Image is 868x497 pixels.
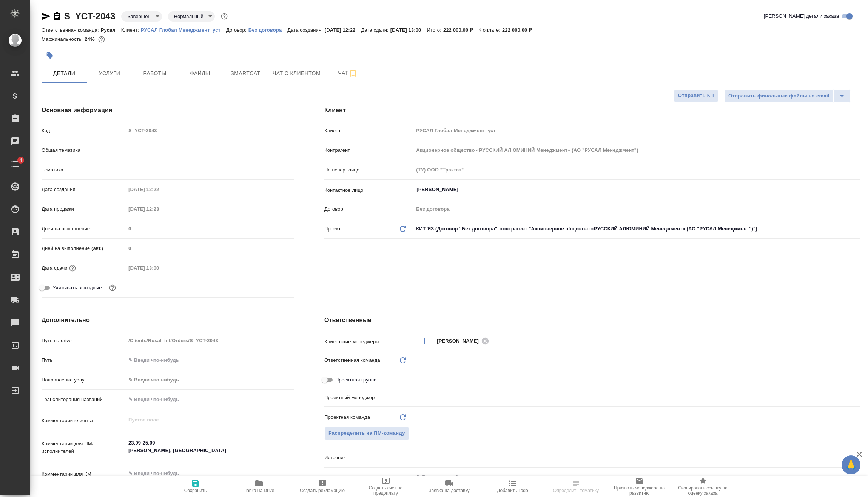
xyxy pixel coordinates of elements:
p: Источник [324,454,413,461]
button: Завершен [125,13,153,20]
span: Добавить Todo [497,488,528,493]
input: ✎ Введи что-нибудь [126,394,294,405]
button: Сохранить [164,476,227,497]
button: Скопировать ссылку на оценку заказа [671,476,735,497]
p: Проектный менеджер [324,394,413,401]
p: РУСАЛ Глобал Менеджмент_уст [141,27,226,33]
p: Клиент [324,127,413,134]
h4: Основная информация [42,106,294,115]
a: 4 [2,154,28,173]
p: Тематика [42,166,126,174]
p: Дата продажи [42,205,126,213]
input: Пустое поле [126,125,294,136]
input: Пустое поле [126,223,294,234]
button: Скопировать ссылку [52,12,62,21]
button: Если добавить услуги и заполнить их объемом, то дата рассчитается автоматически [68,263,77,273]
input: Пустое поле [126,262,192,273]
button: Доп статусы указывают на важность/срочность заказа [219,11,229,21]
button: Определить тематику [544,476,608,497]
div: Завершен [168,11,215,22]
div: ✎ Введи что-нибудь [128,376,285,384]
button: Open [856,189,857,190]
p: Комментарии для КМ [42,471,126,478]
p: Договор: [226,27,248,33]
p: Наше юр. лицо [324,166,413,174]
a: S_YCT-2043 [64,11,115,21]
input: Пустое поле [126,335,294,346]
span: Smartcat [227,69,264,78]
span: Отправить КП [678,91,714,100]
button: Создать счет на предоплату [354,476,418,497]
button: Добавить тэг [42,47,58,64]
span: В заказе уже есть ответственный ПМ или ПМ группа [324,427,409,440]
button: Open [856,340,857,342]
input: Пустое поле [126,243,294,254]
span: Отправить финальные файлы на email [728,92,829,100]
button: Добавить Todo [481,476,544,497]
p: Дней на выполнение [42,225,126,233]
span: [PERSON_NAME] детали заказа [764,12,839,20]
input: ✎ Введи что-нибудь [416,473,832,482]
p: Проектная команда [324,414,370,421]
p: Ответственная команда: [42,27,101,33]
button: Призвать менеджера по развитию [608,476,671,497]
p: Договор [324,205,413,213]
span: 🙏 [845,457,857,473]
button: Скопировать ссылку для ЯМессенджера [42,12,51,21]
div: ​ [413,451,860,464]
a: Без договора [248,26,288,33]
h4: Ответственные [324,316,860,325]
p: Менеджеры верстки [324,474,413,482]
input: Пустое поле [126,184,192,195]
p: 222 000,00 ₽ [502,27,537,33]
span: Проектная группа [335,376,376,384]
button: Выбери, если сб и вс нужно считать рабочими днями для выполнения заказа. [108,283,117,293]
p: Направление услуг [42,376,126,384]
input: Пустое поле [413,145,860,156]
input: Пустое поле [413,164,860,175]
div: ​ [413,354,860,367]
button: Нормальный [172,13,206,20]
span: Сохранить [184,488,207,493]
p: Комментарии клиента [42,417,126,424]
p: Комментарии для ПМ/исполнителей [42,440,126,455]
button: Заявка на доставку [418,476,481,497]
p: Код [42,127,126,134]
p: Контрагент [324,147,413,154]
p: Ответственная команда [324,357,380,364]
span: Детали [46,69,82,78]
span: Файлы [182,69,218,78]
p: Клиентские менеджеры [324,338,413,346]
p: Маржинальность: [42,36,85,42]
span: Распределить на ПМ-команду [328,429,405,438]
p: [DATE] 13:00 [390,27,427,33]
p: Дата сдачи [42,264,68,272]
input: ✎ Введи что-нибудь [126,355,294,366]
p: Путь на drive [42,337,126,344]
p: 222 000,00 ₽ [443,27,478,33]
input: Пустое поле [413,204,860,215]
button: Отправить финальные файлы на email [724,89,834,103]
span: Определить тематику [553,488,599,493]
p: Общая тематика [42,147,126,154]
span: Работы [137,69,173,78]
span: Чат [330,68,366,78]
span: Папка на Drive [244,488,274,493]
span: Чат с клиентом [273,69,321,78]
h4: Дополнительно [42,316,294,325]
svg: Подписаться [348,69,358,78]
p: К оплате: [478,27,502,33]
button: 139723.50 RUB; [97,34,106,44]
button: Open [856,396,857,398]
span: Создать рекламацию [300,488,345,493]
input: Пустое поле [413,125,860,136]
textarea: 23.09-25.09 [PERSON_NAME], [GEOGRAPHIC_DATA] [126,437,294,457]
button: Добавить менеджера [416,332,434,350]
p: Клиент: [121,27,141,33]
button: 🙏 [842,455,860,474]
button: Создать рекламацию [291,476,354,497]
div: [PERSON_NAME] [437,336,491,346]
p: Контактное лицо [324,187,413,194]
p: [DATE] 12:22 [325,27,361,33]
p: Транслитерация названий [42,396,126,403]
